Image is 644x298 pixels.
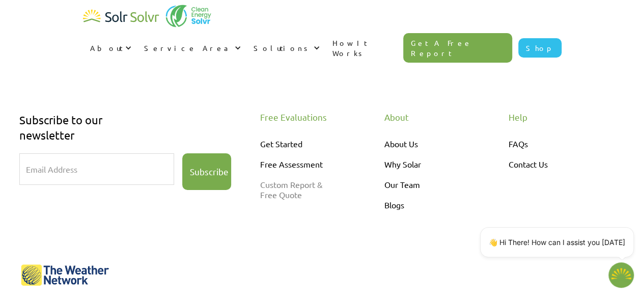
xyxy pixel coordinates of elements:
[403,33,512,63] a: Get A Free Report
[260,133,345,154] a: Get Started
[19,198,174,238] iframe: reCAPTCHA
[384,112,480,122] div: About
[509,112,604,122] div: Help
[182,153,231,190] input: Subscribe
[19,153,231,242] form: Email Form
[83,33,137,63] div: About
[384,154,470,174] a: Why Solar
[144,43,232,53] div: Service Area
[509,154,594,174] a: Contact Us
[19,112,221,144] div: Subscribe to our newsletter
[489,237,625,248] p: 👋 Hi There! How can I assist you [DATE]
[518,38,562,58] a: Shop
[137,33,246,63] div: Service Area
[260,174,345,205] a: Custom Report &Free Quote
[90,43,123,53] div: About
[384,195,470,215] a: Blogs
[254,43,311,53] div: Solutions
[509,133,594,154] a: FAQs
[384,133,470,154] a: About Us
[246,33,325,63] div: Solutions
[608,262,634,288] button: Open chatbot widget
[19,153,174,185] input: Email Address
[384,174,470,195] a: Our Team
[325,28,404,68] a: How It Works
[260,112,355,122] div: Free Evaluations
[260,154,345,174] a: Free Assessment
[608,262,634,288] img: 1702586718.png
